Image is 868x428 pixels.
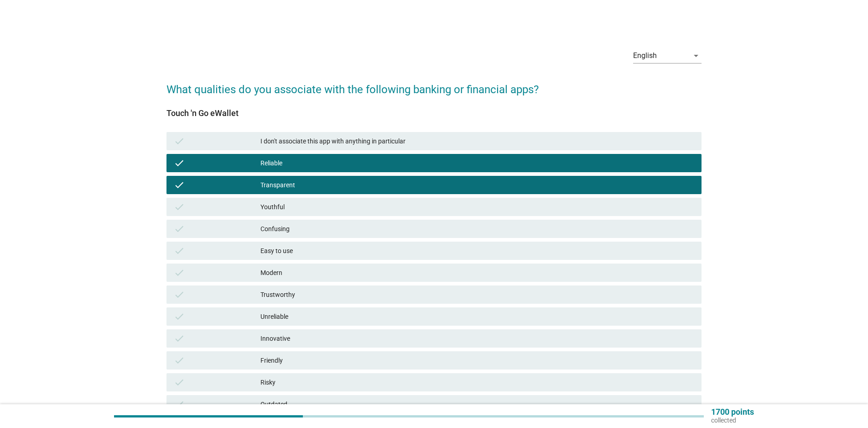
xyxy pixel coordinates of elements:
i: check [174,377,185,388]
div: I don't associate this app with anything in particular [260,136,694,147]
div: Modern [260,267,694,278]
p: collected [711,416,754,424]
div: Easy to use [260,245,694,256]
i: check [174,201,185,212]
div: Unreliable [260,311,694,322]
div: Transparent [260,180,694,190]
i: check [174,289,185,300]
i: check [174,355,185,366]
i: check [174,267,185,278]
i: check [174,311,185,322]
div: English [633,52,657,60]
i: check [174,245,185,256]
i: check [174,223,185,234]
i: check [174,136,185,147]
div: Outdated [260,399,694,410]
i: arrow_drop_down [691,50,702,61]
div: Trustworthy [260,289,694,300]
div: Innovative [260,333,694,344]
h2: What qualities do you associate with the following banking or financial apps? [166,72,702,98]
i: check [174,180,185,190]
div: Touch 'n Go eWallet [166,107,702,119]
div: Youthful [260,201,694,212]
p: 1700 points [711,408,754,416]
div: Risky [260,377,694,388]
i: check [174,399,185,410]
div: Confusing [260,223,694,234]
div: Friendly [260,355,694,366]
div: Reliable [260,158,694,169]
i: check [174,158,185,169]
i: check [174,333,185,344]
